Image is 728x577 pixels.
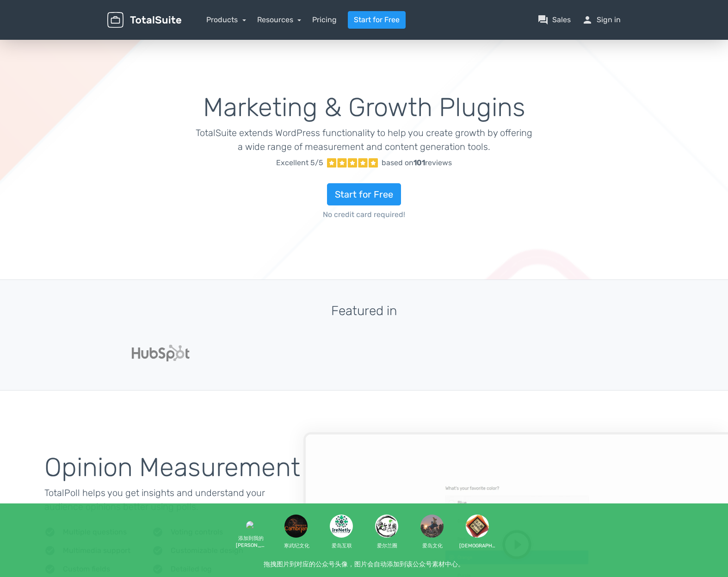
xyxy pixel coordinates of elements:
[44,486,303,514] p: TotalPoll helps you get insights and understand your audience opinions better using polls.
[132,345,190,361] img: Hubspot
[196,93,533,122] h1: Marketing & Growth Plugins
[107,304,621,318] h3: Featured in
[44,453,303,482] h2: Opinion Measurement
[537,14,571,25] a: question_answerSales
[348,11,406,29] a: Start for Free
[196,209,533,220] span: No credit card required!
[196,126,533,154] p: TotalSuite extends WordPress functionality to help you create growth by offering a wide range of ...
[107,12,181,28] img: TotalSuite for WordPress
[537,14,549,25] span: question_answer
[413,158,425,167] strong: 101
[312,14,337,25] a: Pricing
[582,14,621,25] a: personSign in
[206,15,246,24] a: Products
[196,154,533,172] a: Excellent 5/5 based on101reviews
[327,183,401,205] a: Start for Free
[257,15,302,24] a: Resources
[582,14,593,25] span: person
[382,157,452,168] div: based on reviews
[276,157,323,168] span: Excellent 5/5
